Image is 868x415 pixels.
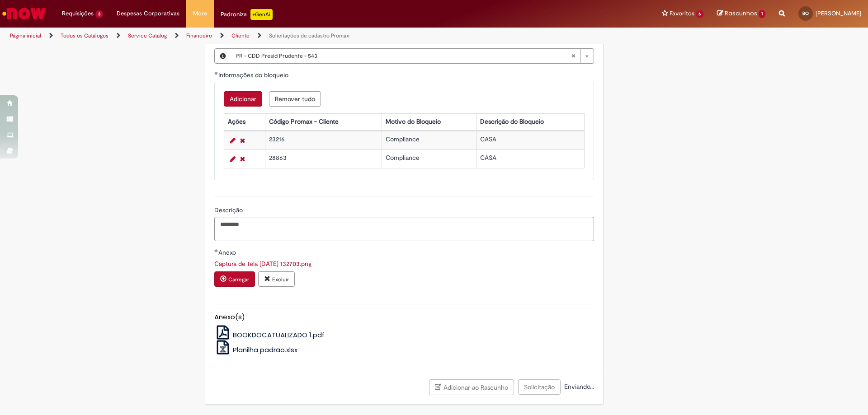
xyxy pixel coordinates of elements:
[236,49,571,63] span: PR - CDD Presid Prudente - 543
[265,131,382,149] td: 23216
[61,32,108,39] a: Todos os Catálogos
[670,9,694,18] span: Favoritos
[218,248,238,256] span: Anexo
[562,382,594,391] span: Enviando...
[272,276,289,283] small: Excluir
[218,37,252,46] span: Geo - CDD
[228,276,249,283] small: Carregar
[214,330,325,340] a: BOOKDOCATUALIZADO 1.pdf
[193,9,207,18] span: More
[95,10,103,18] span: 3
[214,271,255,287] button: Carregar anexo de Anexo Required
[224,91,262,107] button: Add a row for Informações do bloqueio
[566,49,580,63] abbr: Limpar campo Geo - CDD
[62,9,94,18] span: Requisições
[759,10,765,18] span: 1
[696,10,704,18] span: 6
[382,149,476,168] td: Compliance
[233,345,297,354] span: Planilha padrão.xlsx
[269,91,321,107] button: Remove all rows for Informações do bloqueio
[1,5,47,23] img: ServiceNow
[224,113,265,130] th: Ações
[233,330,325,340] span: BOOKDOCATUALIZADO 1.pdf
[214,249,218,252] span: Obrigatório Preenchido
[214,71,218,75] span: Obrigatório Preenchido
[214,206,245,214] span: Descrição
[186,32,212,39] a: Financeiro
[269,32,349,39] a: Solicitações de cadastro Promax
[382,113,476,130] th: Motivo do Bloqueio
[228,154,238,164] a: Editar Linha 2
[10,32,41,39] a: Página inicial
[117,9,179,18] span: Despesas Corporativas
[250,9,273,20] p: +GenAi
[231,49,594,63] a: PR - CDD Presid Prudente - 543Limpar campo Geo - CDD
[215,49,231,63] button: Geo - CDD, Visualizar este registro PR - CDD Presid Prudente - 543
[218,71,290,79] span: Informações do bloqueio
[214,260,311,268] a: Download de Captura de tela 2025-08-27 132703.png
[816,9,861,17] span: [PERSON_NAME]
[214,345,298,354] a: Planilha padrão.xlsx
[265,149,382,168] td: 28863
[221,9,273,20] div: Padroniza
[7,28,572,44] ul: Trilhas de página
[214,217,594,241] textarea: Descrição
[128,32,167,39] a: Service Catalog
[231,32,250,39] a: Cliente
[476,131,585,149] td: CASA
[476,149,585,168] td: CASA
[802,10,809,16] span: BO
[214,313,594,321] h5: Anexo(s)
[238,154,247,164] a: Remover linha 2
[717,9,765,18] a: Rascunhos
[258,271,295,287] button: Excluir anexo Captura de tela 2025-08-27 132703.png
[228,135,238,146] a: Editar Linha 1
[725,9,757,18] span: Rascunhos
[238,135,247,146] a: Remover linha 1
[476,113,585,130] th: Descrição do Bloqueio
[382,131,476,149] td: Compliance
[265,113,382,130] th: Código Promax - Cliente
